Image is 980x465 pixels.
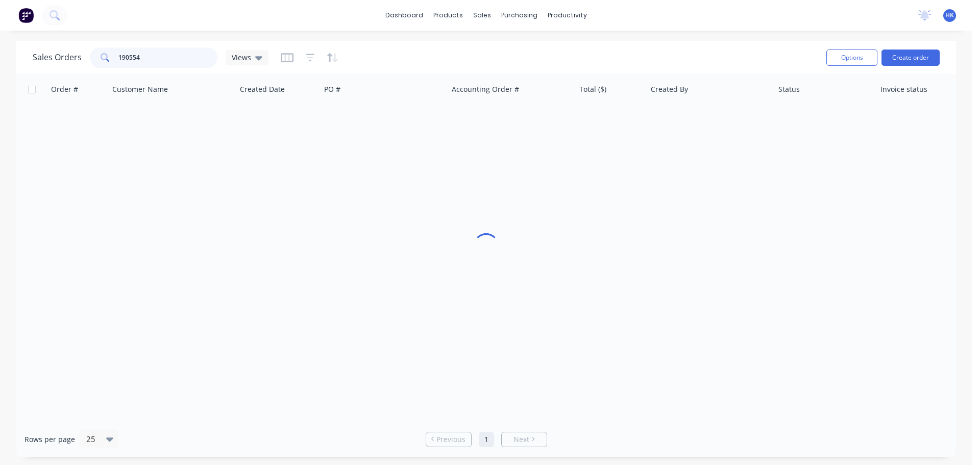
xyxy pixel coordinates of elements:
[18,8,34,23] img: Factory
[428,8,468,23] div: products
[826,50,877,66] button: Options
[324,84,340,94] div: PO #
[543,8,592,23] div: productivity
[422,432,551,447] ul: Pagination
[496,8,543,23] div: purchasing
[778,84,800,94] div: Status
[51,84,78,94] div: Order #
[380,8,428,23] a: dashboard
[118,47,218,68] input: Search...
[945,11,954,20] span: HK
[579,84,606,94] div: Total ($)
[881,50,940,66] button: Create order
[426,434,471,445] a: Previous page
[479,432,494,447] a: Page 1 is your current page
[240,84,285,94] div: Created Date
[112,84,168,94] div: Customer Name
[33,53,82,62] h1: Sales Orders
[502,434,547,445] a: Next page
[468,8,496,23] div: sales
[452,84,519,94] div: Accounting Order #
[232,52,251,63] span: Views
[436,434,465,445] span: Previous
[880,84,927,94] div: Invoice status
[513,434,529,445] span: Next
[24,434,75,445] span: Rows per page
[651,84,688,94] div: Created By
